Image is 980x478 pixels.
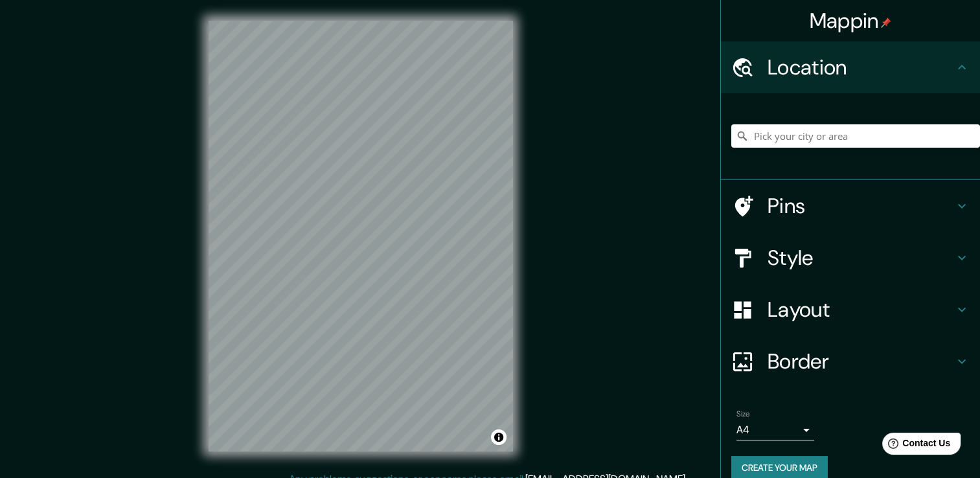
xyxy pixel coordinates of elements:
[736,420,814,440] div: A4
[209,21,513,451] canvas: Map
[736,409,750,420] label: Size
[768,54,954,80] h4: Location
[768,297,954,323] h4: Layout
[810,8,892,34] h4: Mappin
[731,124,980,148] input: Pick your city or area
[881,17,891,28] img: pin-icon.png
[721,180,980,232] div: Pins
[721,41,980,93] div: Location
[721,336,980,387] div: Border
[768,348,954,374] h4: Border
[768,245,954,271] h4: Style
[721,284,980,336] div: Layout
[721,232,980,284] div: Style
[768,193,954,219] h4: Pins
[491,429,507,445] button: Toggle attribution
[865,427,966,464] iframe: Help widget launcher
